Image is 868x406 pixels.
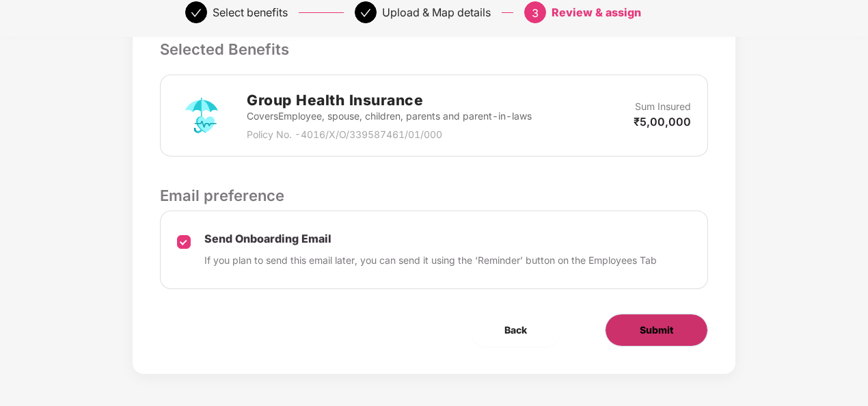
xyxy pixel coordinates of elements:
[532,6,539,20] span: 3
[160,38,708,61] p: Selected Benefits
[382,1,491,23] div: Upload & Map details
[160,184,708,207] p: Email preference
[247,127,532,142] p: Policy No. - 4016/X/O/339587461/01/000
[635,99,691,114] p: Sum Insured
[360,8,371,18] span: check
[213,1,288,23] div: Select benefits
[470,314,561,347] button: Back
[204,253,657,268] p: If you plan to send this email later, you can send it using the ‘Reminder’ button on the Employee...
[247,89,532,111] h2: Group Health Insurance
[552,1,641,23] div: Review & assign
[191,8,202,18] span: check
[640,323,673,338] span: Submit
[177,91,226,140] img: svg+xml;base64,PHN2ZyB4bWxucz0iaHR0cDovL3d3dy53My5vcmcvMjAwMC9zdmciIHdpZHRoPSI3MiIgaGVpZ2h0PSI3Mi...
[605,314,708,347] button: Submit
[634,114,691,129] p: ₹5,00,000
[504,323,527,338] span: Back
[204,232,657,246] p: Send Onboarding Email
[247,109,532,124] p: Covers Employee, spouse, children, parents and parent-in-laws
